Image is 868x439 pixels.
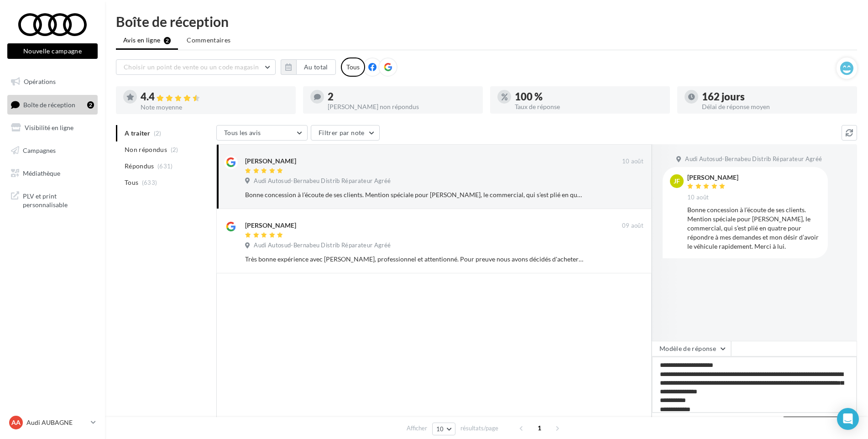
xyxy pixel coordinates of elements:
[187,36,230,45] span: Commentaires
[87,101,94,109] div: 2
[432,423,455,435] button: 10
[652,341,731,356] button: Modèle de réponse
[5,118,99,137] a: Visibilité en ligne
[613,188,643,201] button: Ignorer
[23,190,94,209] span: PLV et print personnalisable
[11,418,21,427] span: AA
[116,15,857,28] div: Boîte de réception
[124,63,259,71] span: Choisir un point de vente ou un code magasin
[157,162,173,170] span: (631)
[254,177,391,185] span: Audi Autosud-Bernabeu Distrib Réparateur Agréé
[436,425,444,433] span: 10
[141,104,288,110] div: Note moyenne
[23,169,60,177] span: Médiathèque
[687,174,738,181] div: [PERSON_NAME]
[328,104,476,110] div: [PERSON_NAME] non répondus
[5,186,99,213] a: PLV et print personnalisable
[702,104,850,110] div: Délai de réponse moyen
[7,414,98,431] a: AA Audi AUBAGNE
[296,59,336,75] button: Au total
[281,59,336,75] button: Au total
[125,178,138,187] span: Tous
[687,205,821,251] div: Bonne concession à l’écoute de ses clients. Mention spéciale pour [PERSON_NAME], le commercial, q...
[245,190,584,199] div: Bonne concession à l’écoute de ses clients. Mention spéciale pour [PERSON_NAME], le commercial, q...
[5,164,99,183] a: Médiathèque
[685,155,822,163] span: Audi Autosud-Bernabeu Distrib Réparateur Agréé
[407,424,427,433] span: Afficher
[515,104,663,110] div: Taux de réponse
[837,408,859,430] div: Open Intercom Messenger
[311,125,380,141] button: Filtrer par note
[125,162,154,171] span: Répondus
[125,145,167,154] span: Non répondus
[141,92,288,102] div: 4.4
[7,43,98,59] button: Nouvelle campagne
[5,95,99,115] a: Boîte de réception2
[142,179,157,186] span: (633)
[5,72,99,91] a: Opérations
[216,125,308,141] button: Tous les avis
[245,255,584,264] div: Très bonne expérience avec [PERSON_NAME], professionnel et attentionné. Pour preuve nous avons dé...
[687,193,709,202] span: 10 août
[515,92,663,102] div: 100 %
[328,92,476,102] div: 2
[23,146,56,154] span: Campagnes
[245,221,296,230] div: [PERSON_NAME]
[622,222,643,230] span: 09 août
[532,421,547,435] span: 1
[23,100,75,108] span: Boîte de réception
[622,157,643,166] span: 10 août
[245,157,296,166] div: [PERSON_NAME]
[171,146,178,153] span: (2)
[24,78,56,85] span: Opérations
[613,253,643,266] button: Ignorer
[5,141,99,160] a: Campagnes
[116,59,276,75] button: Choisir un point de vente ou un code magasin
[702,92,850,102] div: 162 jours
[224,129,261,136] span: Tous les avis
[341,57,365,77] div: Tous
[25,124,73,131] span: Visibilité en ligne
[26,418,87,427] p: Audi AUBAGNE
[674,177,680,186] span: JF
[254,241,391,250] span: Audi Autosud-Bernabeu Distrib Réparateur Agréé
[460,424,498,433] span: résultats/page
